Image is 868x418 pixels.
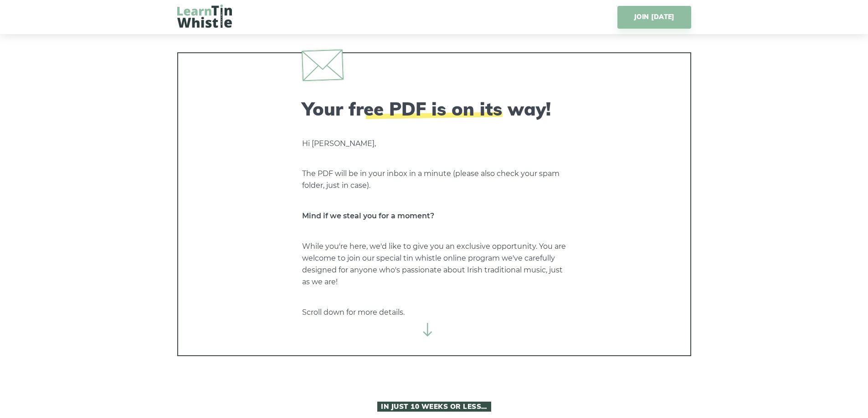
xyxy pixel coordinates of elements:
[301,49,343,81] img: envelope.svg
[302,168,566,191] p: The PDF will be in your inbox in a minute (please also check your spam folder, just in case).
[617,6,691,29] a: JOIN [DATE]
[302,212,434,220] strong: Mind if we steal you for a moment?
[302,98,566,120] h2: Your free PDF is on its way!
[177,5,232,28] img: LearnTinWhistle.com
[377,402,491,412] span: In Just 10 Weeks or Less…
[302,241,566,288] p: While you're here, we'd like to give you an exclusive opportunity. You are welcome to join our sp...
[302,307,566,318] p: Scroll down for more details.
[302,138,566,150] p: Hi [PERSON_NAME],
